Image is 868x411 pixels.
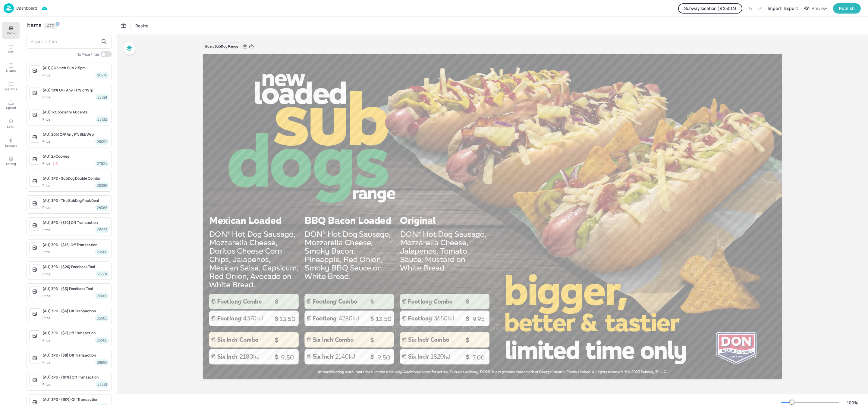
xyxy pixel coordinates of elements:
[95,337,109,343] div: 25566
[42,110,109,115] div: (AU) 1xCookie for 60cents
[377,354,390,361] span: 9.50
[95,359,109,366] div: 26599
[4,3,14,13] img: logo-86c26b7e.jpg
[5,87,17,91] p: Graphics
[95,315,109,321] div: 25565
[95,205,109,211] div: 28388
[42,404,52,409] div: Price:
[42,117,52,122] div: Price:
[2,78,20,95] button: Graphics
[2,115,20,132] button: Layer
[96,381,109,388] div: 25561
[42,220,109,225] div: (AU) 3PD - {$10} Off Transaction
[7,124,15,128] p: Layer
[42,65,109,71] div: (AU) $6 6inch Sub 2-5pm
[42,397,109,402] div: (AU) 3PD - {15%} Off Transaction
[2,152,20,170] button: Setting
[95,160,109,167] div: 27824
[52,162,58,166] p: 2.9
[42,353,109,358] div: (AU) 3PD - {$8} Off Transaction
[279,315,295,323] span: 13.50
[376,315,392,323] span: 13.50
[42,375,109,380] div: (AU) 3PD - {10%} Off Transaction
[47,24,54,28] p: 476
[98,36,110,48] button: search
[42,132,109,137] div: (AU) 20% OFF Any FT/Sld/Wrp
[678,3,742,14] button: Subway location (#25014)
[42,95,52,100] div: Price:
[845,400,860,406] div: 100 %
[42,316,52,321] div: Price:
[42,360,52,365] div: Price:
[768,5,782,11] div: Import
[42,183,52,188] div: Price:
[8,50,14,54] p: Text
[2,40,20,58] button: Text
[42,330,109,336] div: (AU) 3PD - {$7} Off Transaction
[2,59,20,76] button: Shapes
[95,249,109,255] div: 25568
[755,3,765,14] label: Redo (Ctrl + Y)
[96,116,109,122] div: 28132
[96,94,109,100] div: 28091
[42,249,52,255] div: Price:
[95,138,109,145] div: 28092
[42,154,109,159] div: (AU) 2xCookies
[203,42,241,51] div: Board SubDog Range
[27,23,42,29] div: Items
[42,88,109,93] div: (AU) 10% OFF Any FT/Sld/Wrp
[42,264,109,270] div: (AU) 3PD - {$26} Feedback Tool
[42,308,109,314] div: (AU) 3PD - {$6} Off Transaction
[42,161,58,166] div: Price:
[16,6,37,10] p: Dashboard
[2,134,20,151] button: Modules
[5,144,17,148] p: Modules
[42,338,52,343] div: Price:
[77,52,99,57] div: No Price Filter
[833,3,861,14] button: Publish
[812,5,827,12] div: Preview
[473,354,485,361] span: 7.00
[281,354,294,361] span: 9.50
[42,242,109,248] div: (AU) 3PD - {$15} Off Transaction
[42,272,52,277] div: Price:
[2,96,20,114] button: Upload
[800,4,831,13] button: Preview
[745,3,755,14] label: Undo (Ctrl + Z)
[42,139,52,144] div: Price:
[6,162,16,166] p: Setting
[95,227,109,233] div: 25567
[95,403,109,410] div: 26602
[42,382,52,387] div: Price:
[96,271,109,277] div: 26601
[42,227,52,233] div: Price:
[134,23,149,29] span: Resize
[42,198,109,203] div: (AU) 3PD - The SubDog Pack Deal
[2,22,20,39] button: Items
[42,176,109,181] div: (AU) 3PD - SubDog Double Combo
[30,37,98,47] input: Search Item
[839,5,855,12] div: Publish
[473,315,485,323] span: 9.95
[6,68,16,73] p: Shapes
[7,31,15,35] p: Items
[95,182,109,189] div: 28385
[95,72,109,78] div: 26278
[42,294,52,299] div: Price:
[42,73,52,78] div: Price:
[42,286,109,292] div: (AU) 3PD - {$3} Feedback Tool
[6,106,16,110] p: Upload
[95,293,109,299] div: 26600
[42,205,52,210] div: Price:
[784,5,798,11] div: Export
